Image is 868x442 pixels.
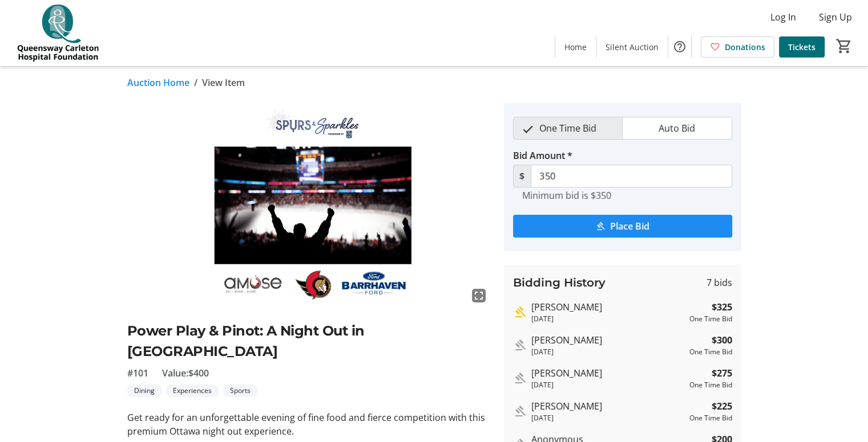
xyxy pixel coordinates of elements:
span: Donations [725,41,765,53]
h3: Bidding History [513,274,605,291]
span: Silent Auction [605,41,659,53]
span: Home [564,41,587,53]
button: Sign Up [810,8,861,26]
button: Help [668,35,691,58]
span: Place Bid [610,219,649,233]
span: / [194,76,197,89]
div: [DATE] [531,413,685,423]
tr-label-badge: Sports [223,384,257,397]
span: 7 bids [706,276,732,289]
span: #101 [127,366,148,380]
img: Image [127,103,490,307]
div: One Time Bid [689,413,732,423]
span: Auto Bid [652,117,702,139]
span: Tickets [788,41,815,53]
span: View Item [202,76,245,89]
mat-icon: Highest bid [513,305,527,319]
div: One Time Bid [689,380,732,390]
div: One Time Bid [689,347,732,357]
strong: $300 [712,333,732,347]
mat-icon: Outbid [513,338,527,352]
mat-icon: fullscreen [472,289,486,302]
div: [PERSON_NAME] [531,333,685,347]
div: One Time Bid [689,314,732,324]
strong: $275 [712,366,732,380]
a: Silent Auction [596,36,668,58]
div: [PERSON_NAME] [531,399,685,413]
a: Tickets [779,36,825,58]
tr-hint: Minimum bid is $350 [522,190,611,201]
label: Bid Amount * [513,149,572,162]
img: QCH Foundation's Logo [7,5,108,62]
a: Home [555,36,596,58]
button: Cart [834,36,854,56]
strong: $225 [712,399,732,413]
span: $ [513,165,531,187]
strong: $325 [712,300,732,314]
div: [DATE] [531,380,685,390]
span: Log In [770,10,796,24]
div: [PERSON_NAME] [531,300,685,314]
button: Log In [761,8,805,26]
mat-icon: Outbid [513,404,527,418]
span: Value: $400 [162,366,209,380]
span: Sign Up [819,10,852,24]
tr-label-badge: Dining [127,384,162,397]
div: [DATE] [531,314,685,324]
div: [DATE] [531,347,685,357]
span: One Time Bid [532,117,603,139]
tr-label-badge: Experiences [166,384,219,397]
a: Auction Home [127,76,189,89]
mat-icon: Outbid [513,371,527,385]
p: Get ready for an unforgettable evening of fine food and fierce competition with this premium Otta... [127,411,490,438]
h2: Power Play & Pinot: A Night Out in [GEOGRAPHIC_DATA] [127,321,490,362]
button: Place Bid [513,215,732,238]
a: Donations [701,36,774,58]
div: [PERSON_NAME] [531,366,685,380]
